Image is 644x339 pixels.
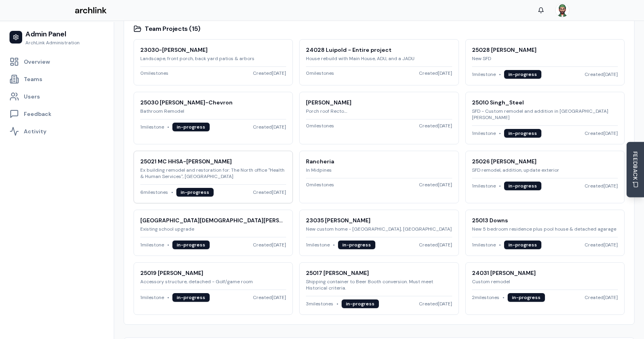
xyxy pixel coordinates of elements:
p: New custom home - [GEOGRAPHIC_DATA], [GEOGRAPHIC_DATA] [306,226,452,232]
p: Custom remodel [472,278,618,285]
p: ArchLink Administration [25,40,80,46]
h2: Admin Panel [25,28,80,40]
a: 23035 [PERSON_NAME]New custom home - [GEOGRAPHIC_DATA], [GEOGRAPHIC_DATA]1milestone•in-progressCr... [299,210,459,256]
p: House rebuild with Main House, ADU, and a JADU [306,55,452,62]
h3: 25017 [PERSON_NAME] [306,269,452,277]
span: Created [DATE] [253,294,286,301]
img: Marc Farias Jones [556,4,569,17]
p: In Midpines [306,167,452,173]
span: Created [DATE] [419,301,452,307]
span: 0 milestone s [140,70,168,76]
a: RancheriaIn Midpines0milestonesCreated[DATE] [299,151,459,203]
a: [GEOGRAPHIC_DATA][DEMOGRAPHIC_DATA][PERSON_NAME][GEOGRAPHIC_DATA][PERSON_NAME]Existing school upg... [134,210,293,256]
span: • [336,301,338,307]
img: Archlink [75,7,107,14]
span: • [503,294,504,301]
a: 24031 [PERSON_NAME]Custom remodel2milestones•in-progressCreated[DATE] [465,262,625,315]
h3: 25021 MC HHSA-[PERSON_NAME] [140,157,286,165]
a: Overview [6,54,107,70]
span: Created [DATE] [585,183,618,189]
span: 1 milestone [472,242,496,248]
div: in-progress [342,299,379,308]
p: Bathroom Remodel [140,108,286,114]
div: in-progress [172,241,210,249]
span: • [167,294,169,301]
div: in-progress [504,129,541,138]
span: 1 milestone [472,130,496,136]
a: 24028 Luipold - Entire projectHouse rebuild with Main House, ADU, and a JADU0milestonesCreated[DATE] [299,39,459,85]
h3: [GEOGRAPHIC_DATA][DEMOGRAPHIC_DATA][PERSON_NAME][GEOGRAPHIC_DATA][PERSON_NAME] [140,216,286,224]
p: SFD remodel, addition, update exterior [472,167,618,173]
span: Created [DATE] [585,294,618,301]
a: Activity [6,123,107,139]
button: Send Feedback [627,142,644,197]
span: • [171,189,173,195]
span: 3 milestone s [306,301,333,307]
span: 2 milestone s [472,294,499,301]
span: Created [DATE] [253,242,286,248]
span: • [333,242,335,248]
h3: 25026 [PERSON_NAME] [472,157,618,165]
span: Created [DATE] [585,130,618,136]
a: 23030-[PERSON_NAME]Landscape, front porch, back yard patios & arbors0milestonesCreated[DATE] [134,39,293,85]
span: 6 milestone s [140,189,168,195]
span: Created [DATE] [585,71,618,78]
a: 25019 [PERSON_NAME]Accessory structure, detached - Golf/game room1milestone•in-progressCreated[DATE] [134,262,293,315]
div: in-progress [508,293,545,302]
h3: [PERSON_NAME] [306,98,452,106]
span: • [499,242,501,248]
a: 25013 DownsNew 5 bedroom residence plus pool house & detached agarage1milestone•in-progressCreate... [465,210,625,256]
span: • [167,242,169,248]
span: 1 milestone [472,71,496,78]
span: Created [DATE] [253,189,286,195]
h3: Rancheria [306,157,452,165]
h3: 25019 [PERSON_NAME] [140,269,286,277]
span: Created [DATE] [253,70,286,76]
span: Created [DATE] [419,123,452,129]
a: 25021 MC HHSA-[PERSON_NAME]Ex building remodel and restoration for: The North office "Health & Hu... [134,151,293,203]
div: in-progress [176,188,214,197]
a: 25026 [PERSON_NAME]SFD remodel, addition, update exterior1milestone•in-progressCreated[DATE] [465,151,625,203]
span: 0 milestone s [306,182,334,188]
h3: 24028 Luipold - Entire project [306,46,452,54]
h3: 24031 [PERSON_NAME] [472,269,618,277]
h3: 25028 [PERSON_NAME] [472,46,618,54]
a: Users [6,89,107,104]
div: in-progress [172,293,210,302]
h3: 25030 [PERSON_NAME]-Chevron [140,98,286,106]
span: • [499,183,501,189]
p: Shipping container to Beer Booth conversion. Must meet Historical criteria. [306,278,452,291]
span: Created [DATE] [419,182,452,188]
a: Teams [6,71,107,87]
p: Landscape, front porch, back yard patios & arbors [140,55,286,62]
p: Ex building remodel and restoration for: The North office "Health & Human Services", [GEOGRAPHIC_... [140,167,286,180]
span: 1 milestone [140,294,164,301]
h3: 23035 [PERSON_NAME] [306,216,452,224]
span: 0 milestone s [306,123,334,129]
span: Created [DATE] [419,70,452,76]
span: 0 milestone s [306,70,334,76]
div: in-progress [504,241,541,249]
h3: Team Projects ( 15 ) [134,25,625,33]
span: 1 milestone [140,124,164,130]
span: • [167,124,169,130]
p: SFD - Custom remodel and addition in [GEOGRAPHIC_DATA][PERSON_NAME] [472,108,618,121]
h3: 25013 Downs [472,216,618,224]
p: New SFD [472,55,618,62]
a: 25010 Singh_SteelSFD - Custom remodel and addition in [GEOGRAPHIC_DATA][PERSON_NAME]1milestone•in... [465,92,625,144]
span: 1 milestone [472,183,496,189]
p: Existing school upgrade [140,226,286,232]
span: FEEDBACK [631,151,639,180]
span: 1 milestone [306,242,330,248]
p: New 5 bedroom residence plus pool house & detached agarage [472,226,618,232]
a: 25030 [PERSON_NAME]-ChevronBathroom Remodel1milestone•in-progressCreated[DATE] [134,92,293,144]
h3: 25010 Singh_Steel [472,98,618,106]
span: Created [DATE] [419,242,452,248]
a: Feedback [6,106,107,122]
span: • [499,130,501,136]
span: Created [DATE] [585,242,618,248]
div: in-progress [172,123,210,131]
a: 25017 [PERSON_NAME]Shipping container to Beer Booth conversion. Must meet Historical criteria.3mi... [299,262,459,315]
p: Porch roof Recto.... [306,108,452,114]
span: • [499,71,501,78]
